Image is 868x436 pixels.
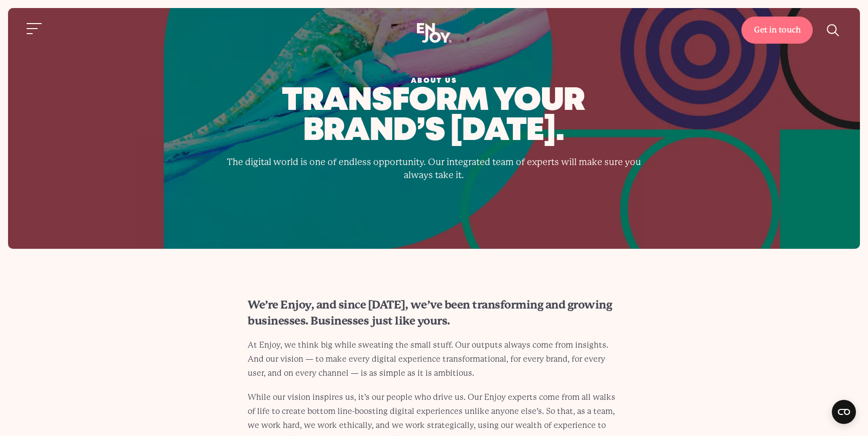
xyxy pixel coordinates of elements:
a: Get in touch [741,17,813,44]
p: At Enjoy, we think big while sweating the small stuff. Our outputs always come from insights. And... [248,338,620,380]
h1: transform your brand’s [DATE]. [221,86,646,147]
button: Site search [823,20,844,41]
button: Site navigation [24,18,45,39]
h2: We’re Enjoy, and since [DATE], we’ve been transforming and growing businesses. Businesses just li... [248,297,620,329]
p: The digital world is one of endless opportunity. Our integrated team of experts will make sure yo... [222,156,646,182]
div: About us [222,75,646,86]
button: Open CMP widget [832,400,856,424]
